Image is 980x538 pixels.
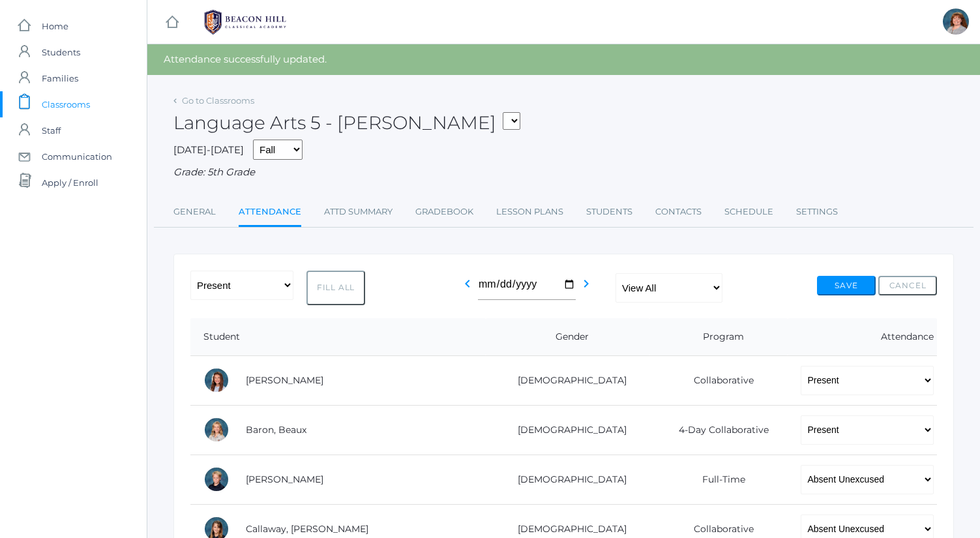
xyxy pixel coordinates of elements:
a: Gradebook [415,199,473,225]
td: [DEMOGRAPHIC_DATA] [486,455,649,504]
span: Apply / Enroll [42,170,98,196]
div: Ella Arnold [203,367,230,393]
span: [DATE]-[DATE] [173,143,244,156]
a: Students [586,199,632,225]
span: Families [42,65,78,91]
span: Students [42,39,80,65]
th: Student [190,318,486,356]
td: Full-Time [649,455,788,504]
a: chevron_left [460,282,475,294]
h2: Language Arts 5 - [PERSON_NAME] [173,113,520,133]
a: [PERSON_NAME] [246,473,323,485]
a: Go to Classrooms [182,95,254,106]
span: Home [42,13,68,39]
span: Classrooms [42,91,90,117]
img: 1_BHCALogos-05.png [196,6,294,38]
div: Sarah Bence [943,8,969,35]
a: Contacts [655,199,702,225]
a: chevron_right [578,282,594,294]
a: Baron, Beaux [246,424,306,436]
span: Communication [42,143,112,170]
a: General [173,199,216,225]
td: 4-Day Collaborative [649,405,788,455]
button: Save [817,276,876,295]
th: Attendance [788,318,937,356]
a: Attd Summary [324,199,393,225]
td: Collaborative [649,355,788,405]
button: Fill All [306,271,365,305]
td: [DEMOGRAPHIC_DATA] [486,355,649,405]
div: Grade: 5th Grade [173,165,954,180]
div: Elliot Burke [203,466,230,492]
button: Cancel [878,276,937,295]
a: Lesson Plans [496,199,563,225]
td: [DEMOGRAPHIC_DATA] [486,405,649,455]
a: Schedule [724,199,773,225]
div: Beaux Baron [203,417,230,443]
a: [PERSON_NAME] [246,374,323,386]
th: Gender [486,318,649,356]
div: Attendance successfully updated. [147,44,980,75]
a: Callaway, [PERSON_NAME] [246,523,368,535]
span: Staff [42,117,61,143]
a: Attendance [239,199,301,227]
a: Settings [796,199,838,225]
th: Program [649,318,788,356]
i: chevron_left [460,276,475,291]
i: chevron_right [578,276,594,291]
